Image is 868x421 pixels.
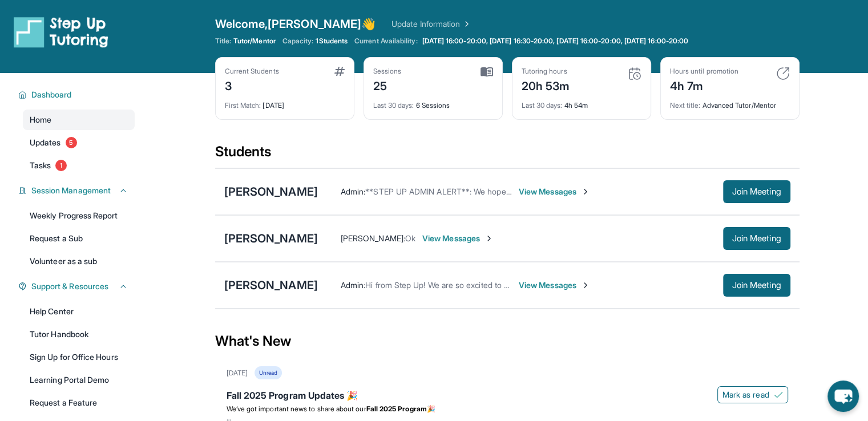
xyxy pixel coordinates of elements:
[255,366,282,379] div: Unread
[225,94,345,110] div: [DATE]
[460,18,471,30] img: Chevron Right
[519,280,590,291] span: View Messages
[23,347,135,367] a: Sign Up for Office Hours
[427,404,435,413] span: 🎉
[23,110,135,130] a: Home
[373,101,414,110] span: Last 30 days :
[227,404,366,413] span: We’ve got important news to share about our
[485,234,494,243] img: Chevron-Right
[373,76,402,94] div: 25
[30,137,61,148] span: Updates
[774,390,783,399] img: Mark as read
[732,282,781,289] span: Join Meeting
[717,386,788,403] button: Mark as read
[522,67,570,76] div: Tutoring hours
[224,184,318,200] div: [PERSON_NAME]
[405,233,415,243] span: Ok
[27,89,128,100] button: Dashboard
[215,316,800,366] div: What's New
[732,188,781,195] span: Join Meeting
[723,227,790,250] button: Join Meeting
[373,67,402,76] div: Sessions
[776,67,790,80] img: card
[670,67,738,76] div: Hours until promotion
[341,280,365,290] span: Admin :
[227,388,788,404] div: Fall 2025 Program Updates 🎉
[225,101,261,110] span: First Match :
[422,233,494,244] span: View Messages
[23,392,135,413] a: Request a Feature
[282,37,314,46] span: Capacity:
[31,185,111,196] span: Session Management
[334,67,345,76] img: card
[341,233,405,243] span: [PERSON_NAME] :
[670,101,701,110] span: Next title :
[224,230,318,246] div: [PERSON_NAME]
[522,101,563,110] span: Last 30 days :
[522,76,570,94] div: 20h 53m
[732,235,781,242] span: Join Meeting
[391,18,471,30] a: Update Information
[628,67,641,80] img: card
[27,281,128,292] button: Support & Resources
[233,37,276,46] span: Tutor/Mentor
[481,67,493,77] img: card
[420,37,691,46] a: [DATE] 16:00-20:00, [DATE] 16:30-20:00, [DATE] 16:00-20:00, [DATE] 16:00-20:00
[23,205,135,226] a: Weekly Progress Report
[23,370,135,390] a: Learning Portal Demo
[31,89,72,100] span: Dashboard
[422,37,688,46] span: [DATE] 16:00-20:00, [DATE] 16:30-20:00, [DATE] 16:00-20:00, [DATE] 16:00-20:00
[30,114,51,126] span: Home
[723,180,790,203] button: Join Meeting
[30,160,51,171] span: Tasks
[23,324,135,345] a: Tutor Handbook
[581,281,590,290] img: Chevron-Right
[215,37,231,46] span: Title:
[23,301,135,322] a: Help Center
[55,160,67,171] span: 1
[23,132,135,153] a: Updates5
[354,37,417,46] span: Current Availability:
[66,137,77,148] span: 5
[373,94,493,110] div: 6 Sessions
[215,16,376,32] span: Welcome, [PERSON_NAME] 👋
[23,251,135,272] a: Volunteer as a sub
[225,67,279,76] div: Current Students
[14,16,108,48] img: logo
[723,274,790,297] button: Join Meeting
[316,37,348,46] span: 1 Students
[581,187,590,196] img: Chevron-Right
[225,76,279,94] div: 3
[23,228,135,249] a: Request a Sub
[27,185,128,196] button: Session Management
[722,389,769,400] span: Mark as read
[522,94,641,110] div: 4h 54m
[31,281,108,292] span: Support & Resources
[366,404,427,413] strong: Fall 2025 Program
[341,187,365,196] span: Admin :
[519,186,590,197] span: View Messages
[670,76,738,94] div: 4h 7m
[670,94,790,110] div: Advanced Tutor/Mentor
[827,380,859,412] button: chat-button
[224,277,318,293] div: [PERSON_NAME]
[227,369,248,378] div: [DATE]
[215,143,800,168] div: Students
[23,155,135,176] a: Tasks1
[365,187,703,196] span: **STEP UP ADMIN ALERT**: We hope you have a great first session [DATE]! -Mer @Step Up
